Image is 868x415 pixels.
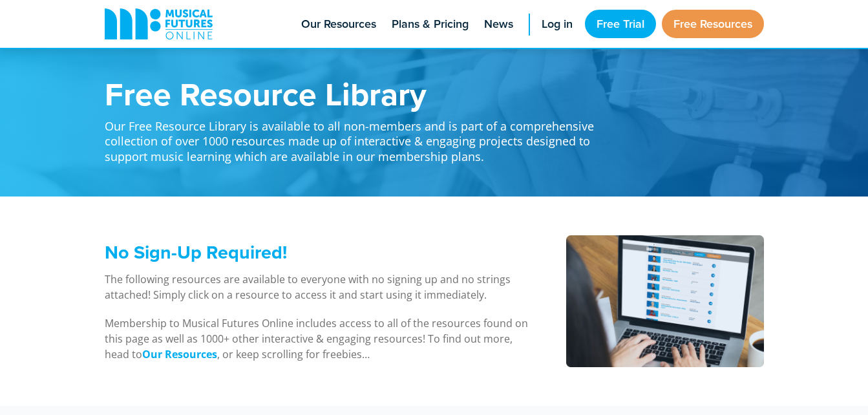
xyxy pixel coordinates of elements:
p: Our Free Resource Library is available to all non-members and is part of a comprehensive collecti... [105,110,609,164]
span: Our Resources [301,16,376,33]
p: The following resources are available to everyone with no signing up and no strings attached! Sim... [105,271,533,303]
span: Log in [542,16,573,33]
h1: Free Resource Library [105,78,609,110]
a: Free Resources [662,10,764,38]
a: Our Resources [142,347,217,362]
span: News [484,16,513,33]
strong: Our Resources [142,347,217,361]
span: No Sign-Up Required! [105,239,287,266]
span: Plans & Pricing [392,16,469,33]
a: Free Trial [585,10,656,38]
p: Membership to Musical Futures Online includes access to all of the resources found on this page a... [105,315,533,362]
